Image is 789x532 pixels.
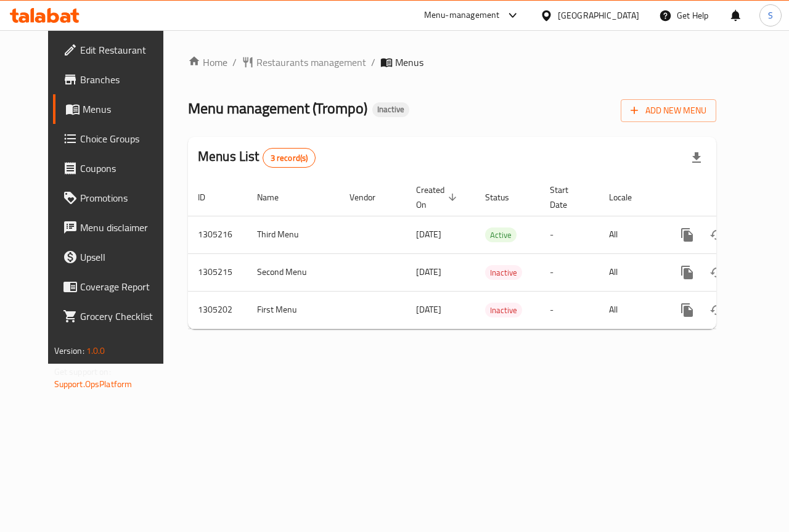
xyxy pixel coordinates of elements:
span: Coverage Report [80,279,170,294]
a: Menu disclaimer [53,213,180,242]
span: [DATE] [416,264,441,280]
span: ID [198,190,221,205]
div: [GEOGRAPHIC_DATA] [558,9,639,22]
a: Branches [53,65,180,94]
td: Second Menu [247,253,340,291]
a: Edit Restaurant [53,35,180,65]
div: Menu-management [424,8,500,23]
div: Inactive [372,102,409,117]
button: more [672,220,702,250]
td: First Menu [247,291,340,329]
span: Version: [54,343,84,359]
a: Home [188,55,227,70]
span: Branches [80,72,170,87]
span: 3 record(s) [263,152,316,164]
span: [DATE] [416,301,441,317]
span: Add New Menu [631,103,706,118]
a: Restaurants management [242,55,366,70]
span: 1.0.0 [86,343,105,359]
span: Menu disclaimer [80,220,170,235]
span: Menu management ( Trompo ) [188,94,367,122]
span: Name [257,190,295,205]
button: Add New Menu [621,99,716,122]
nav: breadcrumb [188,55,716,70]
button: Change Status [702,220,732,250]
td: All [599,253,663,291]
span: Restaurants management [256,55,366,70]
span: Active [485,228,517,242]
td: - [540,253,599,291]
h2: Menus List [198,147,316,168]
span: Choice Groups [80,131,170,146]
td: - [540,291,599,329]
span: Get support on: [54,364,111,380]
span: Vendor [350,190,391,205]
td: All [599,291,663,329]
a: Menus [53,94,180,124]
button: more [672,295,702,325]
span: Menus [395,55,423,70]
td: All [599,216,663,253]
div: Export file [682,143,711,173]
button: Change Status [702,258,732,287]
span: [DATE] [416,226,441,242]
span: S [768,9,773,22]
li: / [371,55,375,70]
span: Upsell [80,250,170,264]
span: Inactive [485,303,522,317]
span: Menus [83,102,170,117]
button: Change Status [702,295,732,325]
td: 1305202 [188,291,247,329]
td: 1305216 [188,216,247,253]
span: Coupons [80,161,170,176]
a: Support.OpsPlatform [54,376,133,392]
div: Active [485,227,517,242]
span: Created On [416,182,460,212]
span: Edit Restaurant [80,43,170,57]
a: Grocery Checklist [53,301,180,331]
span: Inactive [372,104,409,115]
a: Coupons [53,153,180,183]
td: - [540,216,599,253]
span: Status [485,190,525,205]
span: Promotions [80,190,170,205]
span: Inactive [485,266,522,280]
td: Third Menu [247,216,340,253]
li: / [232,55,237,70]
a: Upsell [53,242,180,272]
span: Start Date [550,182,584,212]
button: more [672,258,702,287]
a: Coverage Report [53,272,180,301]
td: 1305215 [188,253,247,291]
span: Grocery Checklist [80,309,170,324]
span: Locale [609,190,648,205]
a: Choice Groups [53,124,180,153]
a: Promotions [53,183,180,213]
